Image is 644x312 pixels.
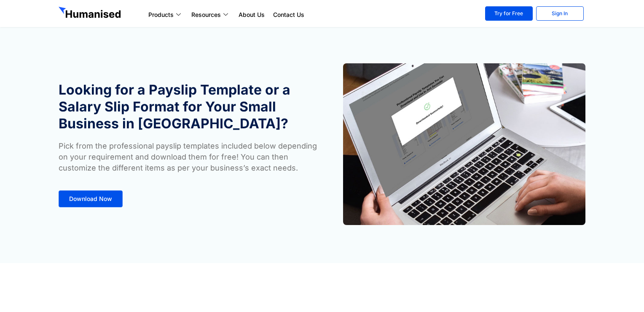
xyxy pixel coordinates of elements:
a: Sign In [536,6,584,21]
a: Try for Free [485,6,533,21]
a: Products [144,10,187,20]
a: Contact Us [269,10,309,20]
h1: Looking for a Payslip Template or a Salary Slip Format for Your Small Business in [GEOGRAPHIC_DATA]? [59,81,318,132]
img: GetHumanised Logo [59,7,123,20]
a: Resources [187,10,234,20]
span: Download Now [69,196,112,202]
p: Pick from the professional payslip templates included below depending on your requirement and dow... [59,141,318,174]
a: About Us [234,10,269,20]
a: Download Now [59,190,123,207]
